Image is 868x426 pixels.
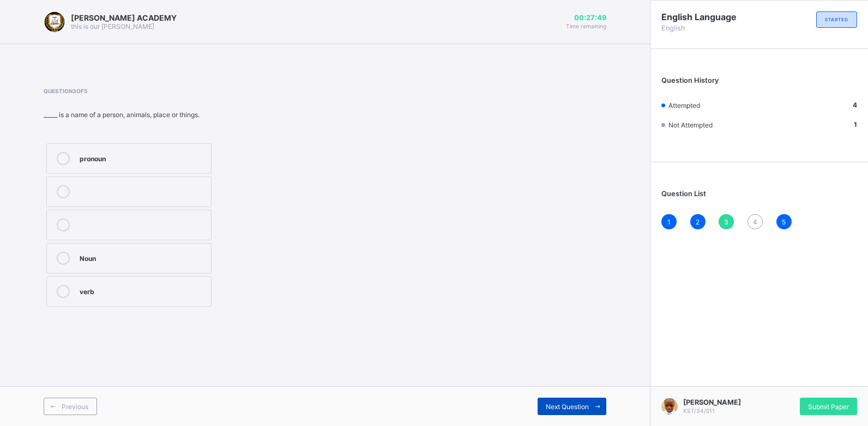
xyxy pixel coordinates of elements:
[696,218,700,226] span: 2
[44,88,328,94] span: Question 3 of 5
[854,120,857,129] b: 1
[80,285,206,296] div: verb
[782,218,786,226] span: 5
[546,403,589,411] span: Next Question
[825,17,848,22] span: STARTED
[668,101,700,109] span: Attempted
[724,218,728,226] span: 3
[661,11,759,22] span: English Language
[683,407,715,414] span: KST/34/011
[566,14,606,22] span: 00:27:49
[44,111,328,119] div: _____ is a name of a person, animals, place or things.
[71,22,154,31] span: this is our [PERSON_NAME]
[808,403,849,411] span: Submit Paper
[753,218,757,226] span: 4
[683,398,741,406] span: [PERSON_NAME]
[853,101,857,109] b: 4
[62,403,88,411] span: Previous
[661,190,706,198] span: Question List
[71,13,177,22] span: [PERSON_NAME] ACADEMY
[80,252,206,263] div: Noun
[668,121,713,129] span: Not Attempted
[667,218,671,226] span: 1
[80,152,206,163] div: pronoun
[661,76,719,84] span: Question History
[566,23,606,29] span: Time remaining
[661,24,759,32] span: English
